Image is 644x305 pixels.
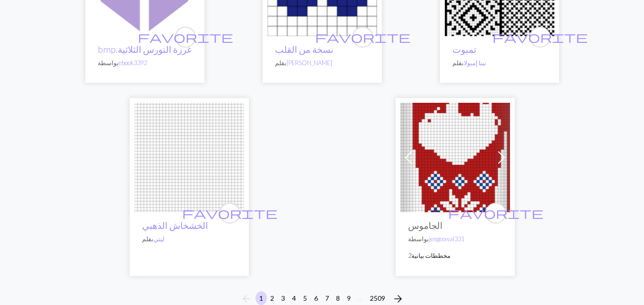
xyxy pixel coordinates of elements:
font: بقلم [275,59,286,67]
span: favorite [448,206,543,220]
a: الخشخاش الذهبي [142,220,208,231]
a: ليتي [153,235,164,243]
font: 9 [347,294,351,302]
i: favourite [315,28,410,47]
button: 2 [266,291,278,305]
button: 9 [343,291,355,305]
font: بقلم [142,235,153,243]
a: [PERSON_NAME] [286,59,332,67]
font: 2 [408,252,411,259]
i: Next [392,293,404,305]
button: 3 [277,291,289,305]
font: 7 [325,294,329,302]
span: favorite [315,30,410,44]
font: مخططات بيانية [411,252,450,259]
img: الجاموس [400,103,510,212]
i: favourite [138,28,233,47]
a: الخشخاش الذهبي [134,152,244,161]
font: 2509 [370,294,385,302]
a: غرزة النورس الثلاثية.bmp [98,44,192,55]
font: بقلم [452,59,464,67]
button: 8 [332,291,344,305]
button: 6 [310,291,322,305]
font: 6 [314,294,318,302]
font: 5 [303,294,307,302]
a: الجاموس [400,152,510,161]
button: 5 [299,291,311,305]
button: favourite [352,27,373,48]
span: favorite [492,30,588,44]
button: favourite [175,27,196,48]
span: favorite [138,30,233,44]
font: 2 [270,294,274,302]
font: 3 [281,294,285,302]
button: favourite [485,203,506,224]
a: نينا إمبولا [464,59,486,67]
button: 2509 [366,291,389,305]
button: 7 [321,291,333,305]
a: نسخة من القلب [275,44,333,55]
img: الخشخاش الذهبي [134,103,244,212]
font: بواسطة [408,235,429,243]
font: بواسطة [98,59,119,67]
a: jengeowal331 [429,235,464,243]
font: 8 [336,294,340,302]
a: تمبوت [452,44,476,55]
button: 4 [288,291,300,305]
font: 1 [259,294,263,302]
i: favourite [448,204,543,223]
font: 4 [292,294,296,302]
i: favourite [182,204,277,223]
button: favourite [530,27,551,48]
button: favourite [219,203,240,224]
button: 1 [256,291,267,305]
font: الجاموس [408,220,442,231]
a: ebook3392 [119,59,147,67]
i: favourite [492,28,588,47]
span: favorite [182,206,277,220]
